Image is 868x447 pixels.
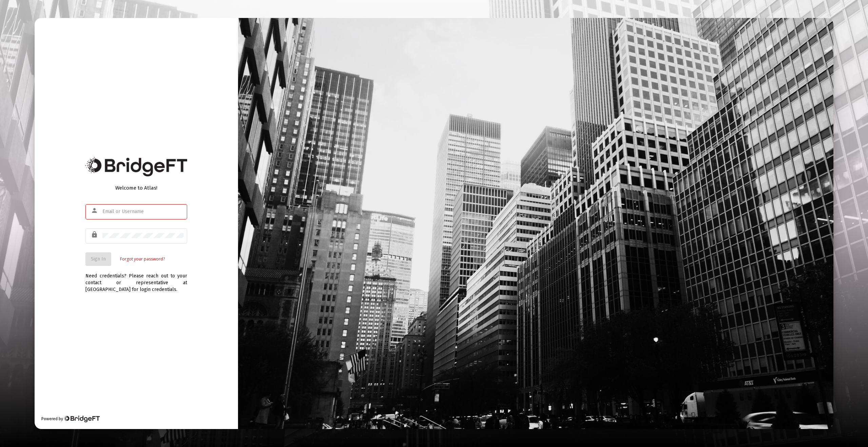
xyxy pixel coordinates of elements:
[91,256,106,262] span: Sign In
[85,157,187,176] img: Bridge Financial Technology Logo
[120,256,165,263] a: Forgot your password?
[64,415,99,422] img: Bridge Financial Technology Logo
[85,252,111,266] button: Sign In
[91,207,99,215] mat-icon: person
[85,266,187,293] div: Need credentials? Please reach out to your contact or representative at [GEOGRAPHIC_DATA] for log...
[85,184,187,191] div: Welcome to Atlas!
[41,415,99,422] div: Powered by
[102,209,184,214] input: Email or Username
[91,231,99,239] mat-icon: lock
